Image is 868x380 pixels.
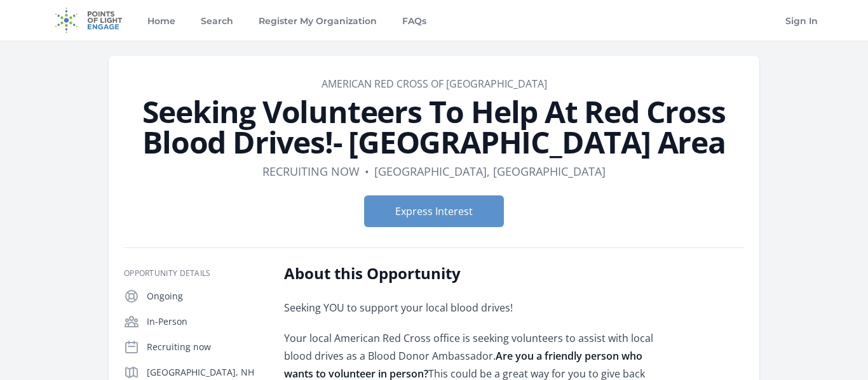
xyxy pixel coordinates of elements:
p: Seeking YOU to support your local blood drives! [284,299,656,317]
dd: [GEOGRAPHIC_DATA], [GEOGRAPHIC_DATA] [374,162,606,180]
p: In-Person [147,315,264,328]
dd: Recruiting now [262,162,360,180]
h1: Seeking Volunteers To Help At Red Cross Blood Drives!- [GEOGRAPHIC_DATA] Area [124,96,744,157]
button: Express Interest [364,195,504,227]
a: American Red Cross of [GEOGRAPHIC_DATA] [322,77,547,91]
div: • [365,162,369,180]
p: Ongoing [147,290,264,303]
p: Recruiting now [147,341,264,353]
h3: Opportunity Details [124,268,264,278]
h2: About this Opportunity [284,263,656,284]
